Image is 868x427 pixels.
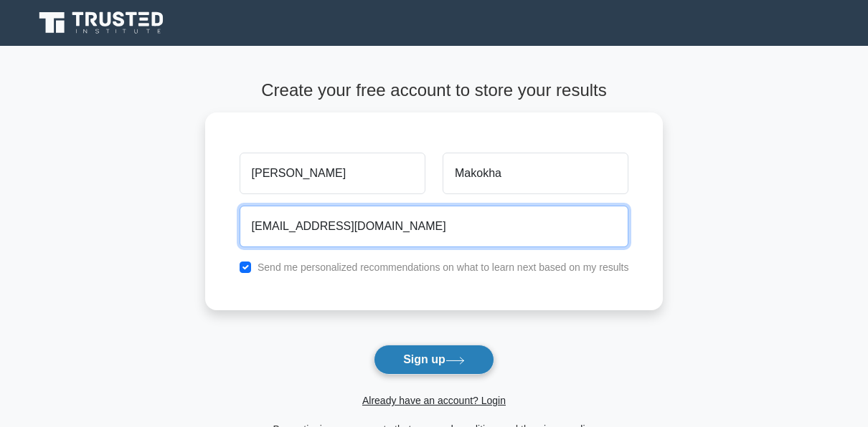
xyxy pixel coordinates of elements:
input: First name [240,153,425,194]
a: Already have an account? Login [362,395,506,406]
button: Sign up [374,345,494,375]
h4: Create your free account to store your results [205,80,664,101]
input: Last name [443,153,628,194]
input: Email [240,206,629,247]
label: Send me personalized recommendations on what to learn next based on my results [258,262,629,273]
